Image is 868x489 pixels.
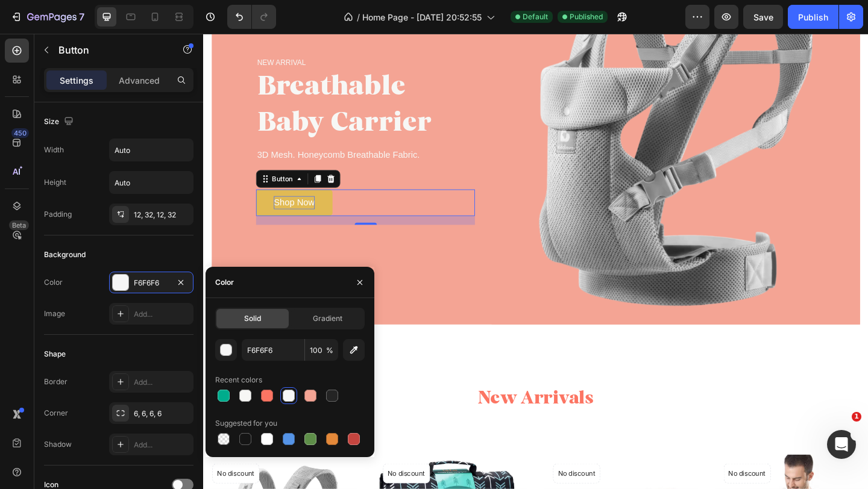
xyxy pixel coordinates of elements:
iframe: Design area [203,34,868,489]
button: Save [743,5,783,29]
iframe: Intercom live chat [827,430,856,459]
div: Size [44,114,76,130]
div: Add... [134,377,190,388]
div: Add... [134,309,190,320]
span: % [326,345,333,356]
span: Save [753,12,773,22]
div: Image [44,308,65,319]
p: No discount [15,473,55,484]
div: Width [44,145,64,155]
div: 12, 32, 12, 32 [134,210,190,220]
p: Advanced [119,74,160,87]
div: Corner [44,408,68,419]
div: Undo/Redo [227,5,276,29]
span: Default [523,11,548,22]
input: Auto [110,139,193,161]
p: 7 [79,10,84,24]
span: 1 [852,412,861,422]
div: Shadow [44,439,72,450]
div: F6F6F6 [134,278,169,288]
span: Published [570,11,603,22]
p: No discount [571,473,612,484]
p: No discount [386,473,426,484]
div: Beta [9,220,29,230]
span: Home Page - [DATE] 20:52:55 [362,11,482,23]
div: Background [44,249,86,260]
div: 6, 6, 6, 6 [134,408,190,419]
div: Suggested for you [215,418,277,429]
div: Color [44,277,63,288]
div: Padding [44,209,72,220]
div: Color [215,277,234,288]
span: Solid [244,313,261,324]
div: Border [44,376,68,387]
input: Auto [110,172,193,193]
div: 450 [11,128,29,138]
div: Recent colors [215,375,262,385]
span: Gradient [313,313,342,324]
p: Button [58,43,161,57]
div: Add... [134,440,190,450]
button: Publish [788,5,838,29]
p: Settings [60,74,93,87]
button: 7 [5,5,90,29]
div: Publish [798,11,828,23]
p: No discount [201,473,241,484]
div: Height [44,177,66,188]
span: / [357,11,360,23]
input: Eg: FFFFFF [242,339,304,361]
div: Shape [44,349,66,360]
